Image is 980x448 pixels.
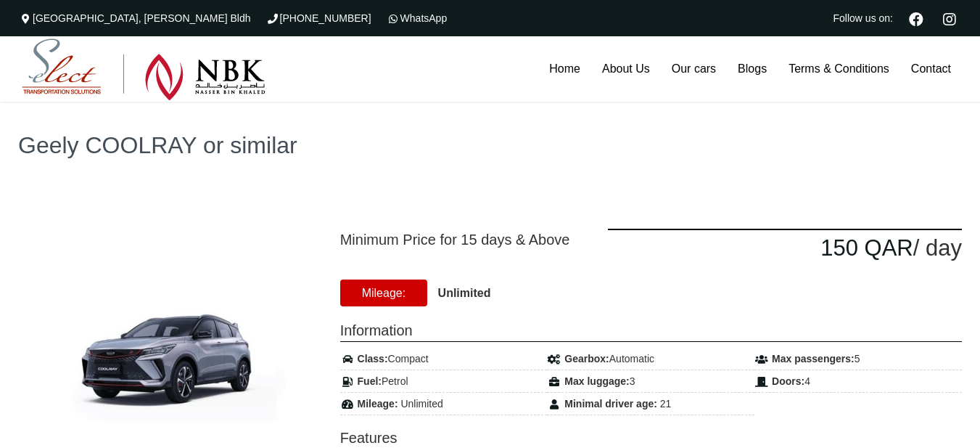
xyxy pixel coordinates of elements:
[820,235,913,261] span: 150.00 QAR
[754,370,962,393] div: 4
[386,12,448,24] a: WhatsApp
[340,280,427,306] span: Mileage:
[358,398,398,410] strong: Mileage:
[547,370,754,393] div: 3
[900,36,962,102] a: Contact
[772,375,804,387] strong: Doors:
[340,370,548,393] div: Petrol
[438,287,491,299] strong: Unlimited
[564,353,609,364] strong: Gearbox:
[340,229,587,251] span: Minimum Price for 15 days & Above
[22,38,265,101] img: Select Rent a Car
[358,353,388,364] strong: Class:
[903,10,929,26] a: Facebook
[340,348,548,370] div: Compact
[608,229,962,266] div: / day
[661,36,727,102] a: Our cars
[936,10,962,26] a: Instagram
[547,348,754,370] div: Automatic
[564,375,629,387] strong: Max luggage:
[340,319,962,342] span: Information
[358,375,382,387] strong: Fuel:
[660,398,672,410] span: 21
[400,398,442,410] span: Unlimited
[591,36,661,102] a: About Us
[265,12,371,24] a: [PHONE_NUMBER]
[727,36,778,102] a: Blogs
[778,36,900,102] a: Terms & Conditions
[772,353,855,364] strong: Max passengers:
[564,398,657,410] strong: Minimal driver age:
[538,36,591,102] a: Home
[18,134,962,157] h1: Geely COOLRAY or similar
[754,348,962,370] div: 5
